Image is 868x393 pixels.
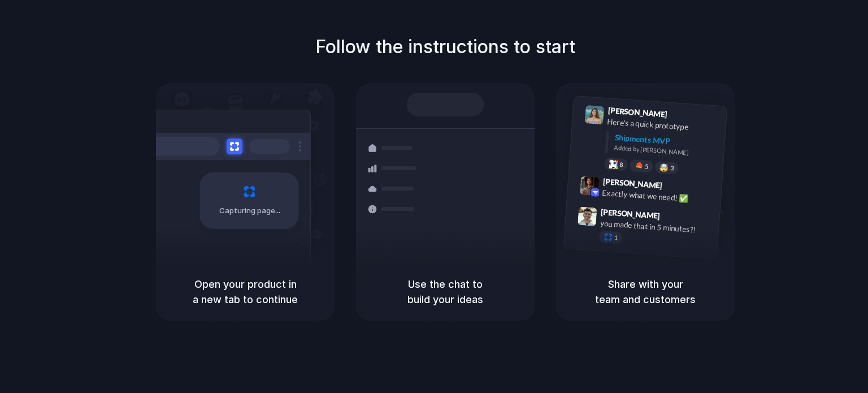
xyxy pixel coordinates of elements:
[219,205,282,217] span: Capturing page
[370,277,521,307] h5: Use the chat to build your ideas
[614,131,719,150] div: Shipments MVP
[607,104,667,120] span: [PERSON_NAME]
[619,161,623,167] span: 8
[170,277,321,307] h5: Open your product in a new tab to continue
[659,163,669,172] div: 🤯
[614,143,718,159] div: Added by [PERSON_NAME]
[570,277,721,307] h5: Share with your team and customers
[315,33,575,61] h1: Follow the instructions to start
[600,217,713,236] div: you made that in 5 minutes?!
[671,109,694,123] span: 9:41 AM
[607,115,720,135] div: Here's a quick prototype
[602,175,662,191] span: [PERSON_NAME]
[670,165,674,171] span: 3
[601,205,661,222] span: [PERSON_NAME]
[666,180,689,194] span: 9:42 AM
[602,187,715,206] div: Exactly what we need! ✅
[663,211,687,224] span: 9:47 AM
[645,163,649,169] span: 5
[614,235,618,241] span: 1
